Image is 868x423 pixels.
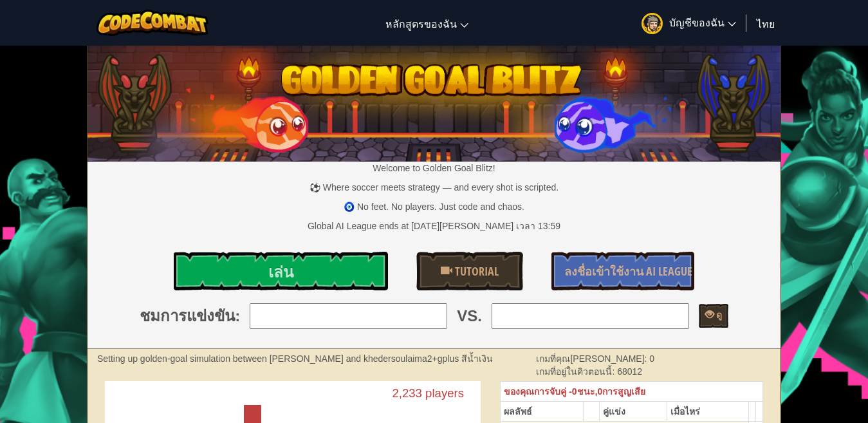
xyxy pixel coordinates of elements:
[452,263,499,279] span: Tutorial
[140,305,235,327] span: ชมการแข่งขัน
[617,366,642,377] span: 68012
[504,386,534,397] span: ของคุณ
[88,41,780,162] img: Golden Goal
[97,353,493,364] strong: Setting up golden-goal simulation between [PERSON_NAME] and khedersoulaima2+gplus สีน้ำเงิน
[235,305,240,327] span: :
[385,17,457,30] span: หลักสูตรของฉัน
[88,181,780,194] p: ⚽ Where soccer meets strategy — and every shot is scripted.
[536,366,617,377] span: เกมที่อยู่ในคิวตอนนี้:
[501,382,763,402] th: 0 0
[88,162,780,174] p: Welcome to Golden Goal Blitz!
[88,200,780,213] p: 🧿 No feet. No players. Just code and chaos.
[551,252,694,290] a: ลงชื่อเข้าใช้งาน AI League
[602,386,645,397] span: การสูญเสีย
[667,402,749,422] th: เมื่อไหร่
[457,305,482,327] span: VS.
[534,386,572,397] span: การจับคู่ -
[536,353,649,364] span: เกมที่คุณ[PERSON_NAME]:
[577,386,598,397] span: ชนะ,
[714,308,722,321] span: ดู
[97,10,209,36] img: CodeCombat logo
[635,3,743,43] a: บัญชีของฉัน
[564,263,692,279] span: ลงชื่อเข้าใช้งาน AI League
[501,402,583,422] th: ผลลัพธ์
[642,13,663,34] img: avatar
[308,220,560,232] div: Global AI League ends at [DATE][PERSON_NAME] เวลา 13:59
[669,15,736,29] span: บัญชีของฉัน
[268,261,293,282] span: เล่น
[416,252,523,290] a: Tutorial
[757,17,775,30] span: ไทย
[649,353,654,364] span: 0
[600,402,667,422] th: คู่แข่ง
[750,6,781,41] a: ไทย
[379,6,475,41] a: หลักสูตรของฉัน
[393,386,465,400] text: 2,233 players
